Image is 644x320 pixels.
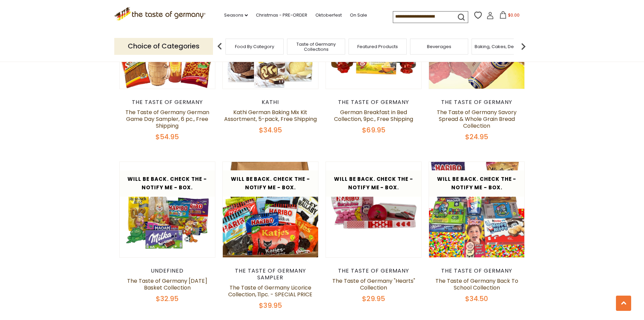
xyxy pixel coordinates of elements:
[222,99,319,106] div: Kathi
[224,108,317,123] a: Kathi German Baking Mix Kit Assortment, 5-pack, Free Shipping
[114,38,213,55] p: Choice of Categories
[213,40,226,53] img: previous arrow
[228,284,312,298] a: The Taste of Germany Licorice Collection, 11pc. - SPECIAL PRICE
[517,40,530,53] img: next arrow
[429,162,525,258] img: The Taste of Germany Back To School Collection
[429,99,525,106] div: The Taste of Germany
[119,99,216,106] div: The Taste of Germany
[259,301,282,310] span: $39.95
[475,44,527,49] a: Baking, Cakes, Desserts
[223,162,318,258] img: The Taste of Germany Licorice Collection, 11pc. - SPECIAL PRICE
[435,277,518,292] a: The Taste of Germany Back To School Collection
[315,12,342,19] a: Oktoberfest
[127,277,207,292] a: The Taste of Germany [DATE] Basket Collection
[326,99,422,106] div: The Taste of Germany
[156,132,179,142] span: $54.95
[362,294,385,303] span: $29.95
[119,268,216,274] div: undefined
[427,44,451,49] a: Beverages
[326,268,422,274] div: The Taste of Germany
[437,108,517,130] a: The Taste of Germany Savory Spread & Whole Grain Bread Collection
[508,12,520,18] span: $0.00
[332,277,415,292] a: The Taste of Germany "Hearts" Collection
[495,11,524,21] button: $0.00
[256,12,307,19] a: Christmas - PRE-ORDER
[120,162,215,258] img: The Taste of Germany Easter Basket Collection
[125,108,209,130] a: The Taste of Germany German Game Day Sampler, 6 pc., Free Shipping
[235,44,274,49] a: Food By Category
[334,108,413,123] a: German Breakfast in Bed Collection, 9pc., Free Shipping
[357,44,398,49] a: Featured Products
[465,132,488,142] span: $24.95
[326,162,422,258] img: The Taste of Germany "Hearts" Collection
[289,42,343,52] a: Taste of Germany Collections
[222,268,319,281] div: The Taste of Germany Sampler
[350,12,367,19] a: On Sale
[259,125,282,135] span: $34.95
[224,12,248,19] a: Seasons
[156,294,178,303] span: $32.95
[465,294,488,303] span: $34.50
[362,125,385,135] span: $69.95
[429,268,525,274] div: The Taste of Germany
